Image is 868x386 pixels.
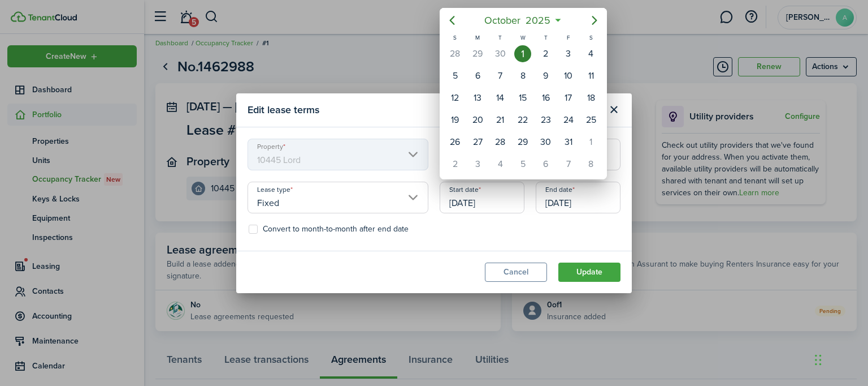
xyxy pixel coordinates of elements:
[535,33,557,42] div: T
[469,67,486,84] div: Monday, October 6, 2025
[514,45,531,62] div: Wednesday, October 1, 2025
[583,156,600,173] div: Saturday, November 8, 2025
[492,111,509,128] div: Tuesday, October 21, 2025
[560,156,577,173] div: Friday, November 7, 2025
[511,33,534,42] div: W
[492,45,509,62] div: Tuesday, September 30, 2025
[557,33,580,42] div: F
[441,9,463,32] mbsc-button: Previous page
[444,33,466,42] div: S
[492,89,509,106] div: Tuesday, October 14, 2025
[514,67,531,84] div: Wednesday, October 8, 2025
[514,111,531,128] div: Wednesday, October 22, 2025
[469,89,486,106] div: Monday, October 13, 2025
[537,156,554,173] div: Thursday, November 6, 2025
[446,45,463,62] div: Sunday, September 28, 2025
[523,10,553,31] span: 2025
[580,33,602,42] div: S
[446,156,463,173] div: Sunday, November 2, 2025
[514,89,531,106] div: Wednesday, October 15, 2025
[560,111,577,128] div: Friday, October 24, 2025
[446,111,463,128] div: Sunday, October 19, 2025
[583,67,600,84] div: Saturday, October 11, 2025
[560,89,577,106] div: Friday, October 17, 2025
[560,67,577,84] div: Friday, October 10, 2025
[514,156,531,173] div: Wednesday, November 5, 2025
[446,89,463,106] div: Sunday, October 12, 2025
[446,134,463,151] div: Sunday, October 26, 2025
[469,45,486,62] div: Monday, September 29, 2025
[492,67,509,84] div: Tuesday, October 7, 2025
[446,67,463,84] div: Sunday, October 5, 2025
[583,9,606,32] mbsc-button: Next page
[537,134,554,151] div: Thursday, October 30, 2025
[537,45,554,62] div: Thursday, October 2, 2025
[537,111,554,128] div: Thursday, October 23, 2025
[537,67,554,84] div: Thursday, October 9, 2025
[560,134,577,151] div: Friday, October 31, 2025
[469,134,486,151] div: Monday, October 27, 2025
[583,45,600,62] div: Saturday, October 4, 2025
[560,45,577,62] div: Friday, October 3, 2025
[466,33,489,42] div: M
[492,156,509,173] div: Tuesday, November 4, 2025
[492,134,509,151] div: Tuesday, October 28, 2025
[482,10,523,31] span: October
[469,111,486,128] div: Monday, October 20, 2025
[469,156,486,173] div: Monday, November 3, 2025
[514,134,531,151] div: Wednesday, October 29, 2025
[478,10,558,31] mbsc-button: October2025
[583,89,600,106] div: Saturday, October 18, 2025
[489,33,511,42] div: T
[537,89,554,106] div: Thursday, October 16, 2025
[583,111,600,128] div: Saturday, October 25, 2025
[583,134,600,151] div: Saturday, November 1, 2025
